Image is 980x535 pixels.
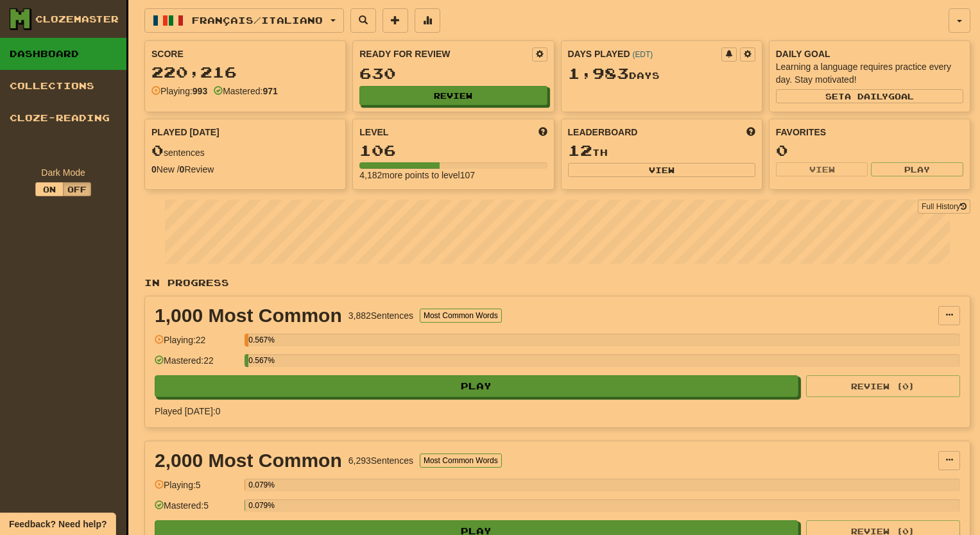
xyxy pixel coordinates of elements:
[359,142,547,158] div: 106
[193,86,207,96] strong: 993
[151,163,339,176] div: New / Review
[359,126,388,139] span: Level
[214,85,278,98] div: Mastered:
[776,126,963,139] div: Favorites
[9,518,107,531] span: Open feedback widget
[151,126,219,139] span: Played [DATE]
[806,375,960,397] button: Review (0)
[359,86,547,105] button: Review
[151,64,339,80] div: 220,216
[420,309,502,323] button: Most Common Words
[10,166,117,179] div: Dark Mode
[568,126,638,139] span: Leaderboard
[538,126,547,139] span: Score more points to level up
[144,8,344,33] button: Français/Italiano
[568,141,592,159] span: 12
[155,499,238,520] div: Mastered: 5
[632,50,653,59] a: (EDT)
[568,47,721,60] div: Days Played
[568,142,755,159] div: th
[359,47,531,60] div: Ready for Review
[776,89,963,103] button: Seta dailygoal
[155,354,238,375] div: Mastered: 22
[776,60,963,86] div: Learning a language requires practice every day. Stay motivated!
[35,13,119,26] div: Clozemaster
[262,86,277,96] strong: 971
[151,47,339,60] div: Score
[35,182,64,196] button: On
[918,200,970,214] a: Full History
[420,454,502,468] button: Most Common Words
[151,85,207,98] div: Playing:
[845,92,888,101] span: a daily
[151,164,157,174] strong: 0
[155,375,798,397] button: Play
[746,126,755,139] span: This week in points, UTC
[776,162,868,176] button: View
[180,164,185,174] strong: 0
[155,334,238,355] div: Playing: 22
[151,141,164,159] span: 0
[871,162,963,176] button: Play
[348,309,413,322] div: 3,882 Sentences
[776,47,963,60] div: Daily Goal
[155,451,342,470] div: 2,000 Most Common
[144,276,970,289] p: In Progress
[568,163,755,177] button: View
[151,142,339,159] div: sentences
[383,8,408,33] button: Add sentence to collection
[155,306,342,325] div: 1,000 Most Common
[348,454,413,467] div: 6,293 Sentences
[568,64,629,82] span: 1,983
[359,169,547,182] div: 4,182 more points to level 107
[192,15,323,26] span: Français / Italiano
[359,65,547,81] div: 630
[568,65,755,82] div: Day s
[415,8,440,33] button: More stats
[63,182,91,196] button: Off
[155,479,238,500] div: Playing: 5
[776,142,963,158] div: 0
[350,8,376,33] button: Search sentences
[155,406,220,416] span: Played [DATE]: 0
